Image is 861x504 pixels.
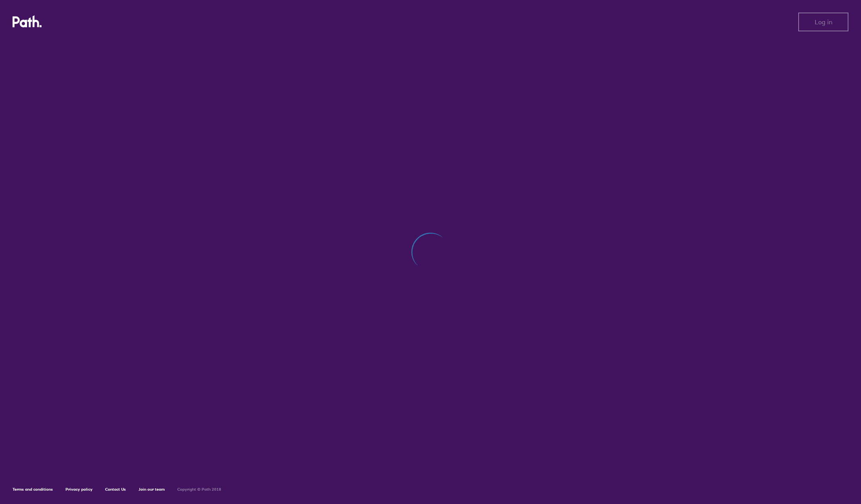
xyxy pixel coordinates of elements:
[177,487,221,492] h6: Copyright © Path 2018
[105,487,126,492] a: Contact Us
[798,13,848,31] button: Log in
[66,487,93,492] a: Privacy policy
[815,18,832,25] span: Log in
[13,487,53,492] a: Terms and conditions
[138,487,165,492] a: Join our team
